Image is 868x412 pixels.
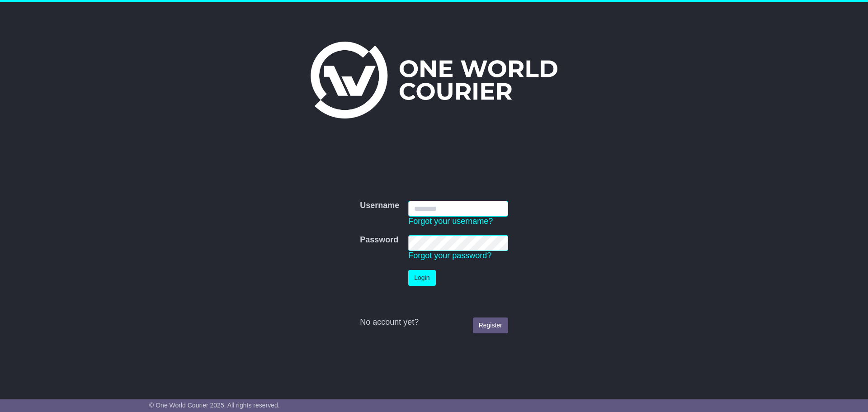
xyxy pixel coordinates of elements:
[360,317,508,327] div: No account yet?
[408,251,491,260] a: Forgot your password?
[360,201,399,211] label: Username
[360,235,398,245] label: Password
[473,317,508,333] a: Register
[408,217,493,226] a: Forgot your username?
[149,402,280,409] span: © One World Courier 2025. All rights reserved.
[311,42,557,118] img: One World
[408,270,435,286] button: Login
